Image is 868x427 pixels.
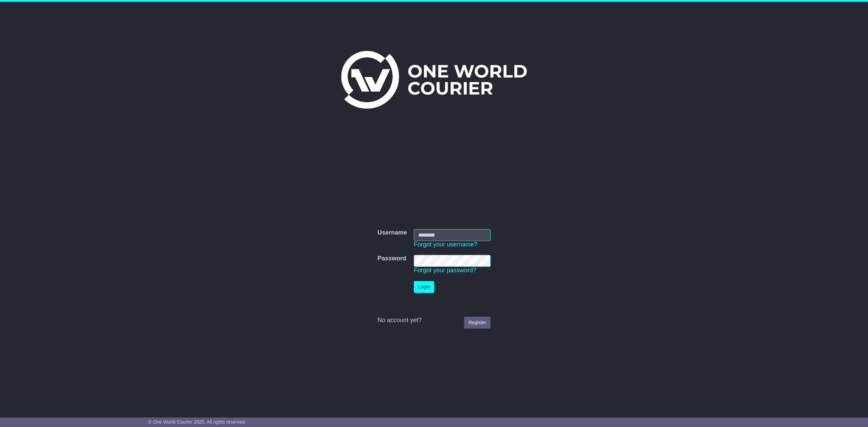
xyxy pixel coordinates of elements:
[377,255,406,262] label: Password
[414,241,477,248] a: Forgot your username?
[464,317,491,329] a: Register
[377,229,407,237] label: Username
[377,317,491,324] div: No account yet?
[148,419,246,425] span: © One World Courier 2025. All rights reserved.
[341,51,527,109] img: One World
[414,267,476,274] a: Forgot your password?
[414,281,434,293] button: Login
